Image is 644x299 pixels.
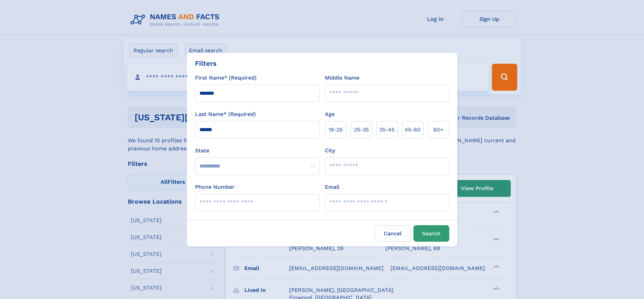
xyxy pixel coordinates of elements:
span: 45‑60 [405,126,421,134]
span: 18‑25 [329,126,342,134]
label: First Name* (Required) [195,74,257,82]
label: City [325,147,335,155]
button: Search [413,225,449,242]
span: 35‑45 [379,126,395,134]
label: Email [325,183,339,191]
label: State [195,147,319,155]
label: Last Name* (Required) [195,110,256,118]
label: Middle Name [325,74,359,82]
span: 60+ [433,126,444,134]
span: 25‑35 [354,126,369,134]
label: Cancel [375,225,411,242]
label: Phone Number [195,183,235,191]
div: Filters [195,58,217,68]
label: Age [325,110,335,118]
